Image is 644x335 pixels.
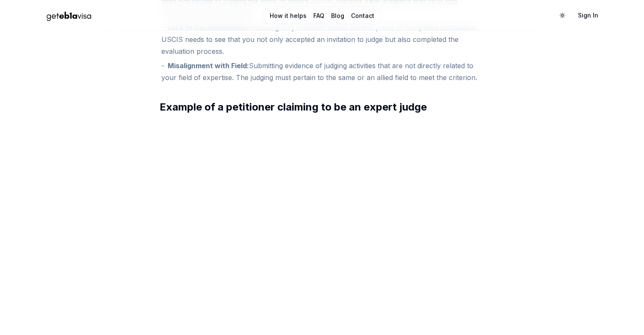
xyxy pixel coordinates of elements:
[263,6,381,24] nav: Main
[331,11,344,20] a: Blog
[168,61,249,70] strong: Misalignment with Field:
[161,22,485,57] li: Providing only invitation emails without proof of completed evaluations. USCIS needs to see that ...
[351,11,374,20] a: Contact
[39,8,228,23] a: Home Page
[160,100,485,114] h3: Example of a petitioner claiming to be an expert judge
[161,60,485,83] li: Submitting evidence of judging activities that are not directly related to your field of expertis...
[571,8,605,23] a: Sign In
[313,11,324,20] a: FAQ
[39,8,99,23] img: geteb1avisa logo
[270,11,307,20] a: How it helps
